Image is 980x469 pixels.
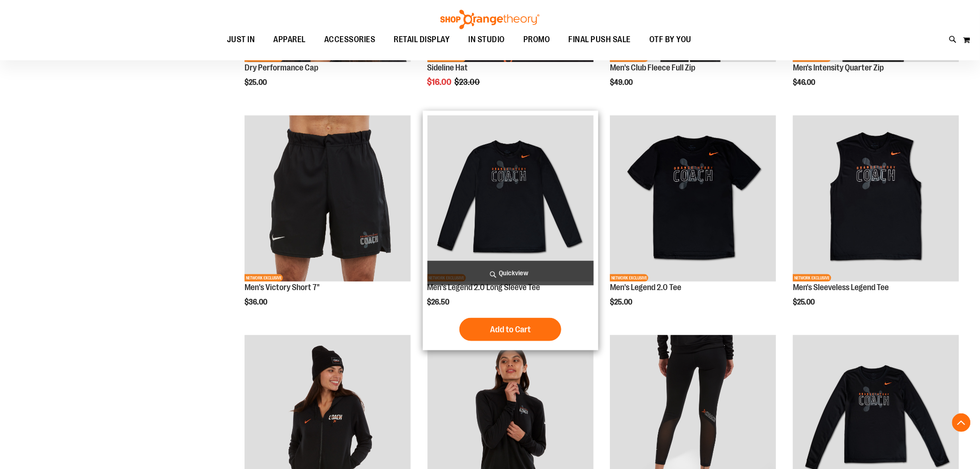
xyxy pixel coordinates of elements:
img: OTF Mens Coach FA23 Legend 2.0 SS Tee - Black primary image [610,115,776,282]
span: PROMO [523,29,550,50]
span: FINAL PUSH SALE [569,29,631,50]
button: Add to Cart [459,318,561,341]
span: ACCESSORIES [324,29,376,50]
a: Men's Legend 2.0 Tee [610,283,681,292]
a: OTF BY YOU [640,29,701,51]
a: Men's Victory Short 7" [245,283,320,292]
span: NETWORK EXCLUSIVE [610,274,648,282]
a: Quickview [427,261,594,285]
span: $25.00 [610,298,634,306]
div: product [423,111,598,350]
span: $16.00 [427,77,453,87]
a: Men's Club Fleece Full Zip [610,63,695,72]
span: NETWORK EXCLUSIVE [245,274,283,282]
a: OTF Mens Coach FA23 Legend Sleeveless Tee - Black primary imageNETWORK EXCLUSIVE [793,115,959,283]
span: $25.00 [793,298,817,306]
div: product [240,111,415,330]
span: NETWORK EXCLUSIVE [793,274,831,282]
a: IN STUDIO [459,29,515,50]
span: RETAIL DISPLAY [394,29,450,50]
button: Back To Top [952,413,971,432]
a: RETAIL DISPLAY [385,29,459,51]
a: OTF Mens Coach FA23 Legend 2.0 LS Tee - Black primary imageNETWORK EXCLUSIVE [427,115,594,283]
span: JUST IN [227,29,255,50]
a: APPAREL [264,29,315,51]
span: OTF BY YOU [649,29,691,50]
span: $26.50 [427,298,451,306]
span: APPAREL [274,29,306,50]
a: Men's Legend 2.0 Long Sleeve Tee [427,283,540,292]
img: Shop Orangetheory [439,10,541,29]
a: Men's Sleeveless Legend Tee [793,283,889,292]
a: Men's Intensity Quarter Zip [793,63,884,72]
span: Add to Cart [490,324,531,335]
a: OTF Mens Coach FA23 Legend 2.0 SS Tee - Black primary imageNETWORK EXCLUSIVE [610,115,776,283]
a: JUST IN [218,29,264,51]
div: product [788,111,964,330]
img: OTF Mens Coach FA23 Legend Sleeveless Tee - Black primary image [793,115,959,282]
a: PROMO [514,29,559,51]
a: ACCESSORIES [315,29,385,51]
a: Sideline Hat [427,63,468,72]
a: Dry Performance Cap [245,63,318,72]
span: $23.00 [455,77,482,87]
span: $49.00 [610,78,634,87]
span: $46.00 [793,78,817,87]
span: $36.00 [245,298,269,306]
a: OTF Mens Coach FA23 Victory Short - Black primary imageNETWORK EXCLUSIVE [245,115,411,283]
a: FINAL PUSH SALE [559,29,641,51]
div: product [605,111,781,330]
span: IN STUDIO [469,29,505,50]
span: $25.00 [245,78,268,87]
img: OTF Mens Coach FA23 Legend 2.0 LS Tee - Black primary image [427,115,594,282]
img: OTF Mens Coach FA23 Victory Short - Black primary image [245,115,411,282]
